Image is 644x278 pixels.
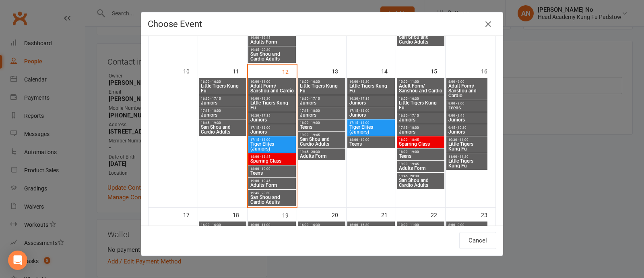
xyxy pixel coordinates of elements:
span: 10:00 - 11:00 [398,223,443,227]
h4: Choose Event [148,19,496,29]
span: Juniors [448,130,486,134]
span: Adult Form/ Sanshou and Cardio [250,84,294,93]
span: Adults Form [299,154,344,159]
div: 19 [282,208,297,222]
span: Little Tigers Kung Fu [448,159,486,168]
span: Adults Form [250,183,294,188]
span: Adults Form [398,166,443,171]
span: 19:45 - 20:30 [250,48,294,52]
div: 23 [481,208,495,221]
span: 16:00 - 16:30 [299,80,344,84]
span: 9:00 - 9:45 [448,114,486,117]
span: San Shou and Cardio Adults [200,125,245,134]
span: 16:00 - 16:30 [200,223,245,227]
span: 10:00 - 11:00 [250,223,294,227]
span: 8:00 - 9:00 [448,80,486,84]
span: 19:00 - 19:45 [250,179,294,183]
span: 16:00 - 16:30 [349,223,393,227]
span: 16:00 - 16:30 [398,97,443,100]
span: 10:00 - 11:00 [250,80,294,84]
span: Little Tigers Kung Fu [250,100,294,110]
span: Adults Form [250,40,294,44]
span: Teens [299,125,344,130]
span: Juniors [200,113,245,117]
div: 12 [282,65,297,78]
div: 15 [431,64,445,77]
span: 17:15 - 18:00 [349,109,393,113]
span: 18:00 - 18:45 [398,138,443,142]
span: 18:00 - 19:00 [299,121,344,125]
span: Little Tigers Kung Fu [448,142,486,151]
span: 19:45 - 20:30 [398,174,443,178]
span: Adult Form/ Sanshou and Cardio [398,84,443,93]
span: 19:00 - 19:45 [398,162,443,166]
span: Juniors [448,117,486,122]
span: Juniors [349,100,393,105]
span: 16:00 - 16:30 [299,223,344,227]
span: 8:00 - 9:00 [448,102,486,105]
span: Juniors [299,113,344,117]
span: Juniors [200,100,245,105]
div: 13 [332,64,346,77]
span: Adult Form/ Sanshou and Cardio [448,84,486,98]
span: 16:30 - 17:15 [299,97,344,100]
span: San Shou and Cardio Adults [398,35,443,44]
span: 17:15 - 18:00 [349,121,393,125]
span: 17:15 - 18:00 [398,126,443,130]
span: 18:00 - 19:00 [349,138,393,142]
span: Teens [349,142,393,146]
span: 17:15 - 18:00 [200,109,245,113]
span: 17:15 - 18:00 [250,138,294,142]
div: 17 [183,208,198,221]
span: 19:00 - 19:45 [250,36,294,40]
span: 8:00 - 9:00 [448,223,486,227]
div: 16 [481,64,495,77]
button: Close [482,18,495,31]
div: 20 [332,208,346,221]
div: Open Intercom Messenger [8,251,27,270]
span: 19:45 - 20:30 [250,191,294,195]
span: 17:15 - 18:00 [299,109,344,113]
span: Little Tigers Kung Fu [299,84,344,93]
span: Teens [250,171,294,176]
span: 19:45 - 20:30 [299,150,344,154]
div: 18 [233,208,247,221]
span: Little Tigers Kung Fu [398,100,443,110]
button: Cancel [459,232,496,249]
span: Little Tigers Kung Fu [200,84,245,93]
span: 11:00 - 11:30 [448,155,486,159]
span: 16:00 - 16:30 [200,80,245,84]
span: Tiger Elites (Juniors) [250,142,294,151]
span: 16:30 - 17:15 [200,97,245,100]
span: 18:00 - 19:00 [398,150,443,154]
span: 18:00 - 18:45 [250,155,294,159]
span: Teens [398,154,443,159]
span: San Shou and Cardio Adults [250,195,294,205]
span: Sparring Class [250,159,294,163]
span: 19:00 - 19:45 [299,133,344,137]
span: 16:00 - 16:30 [250,97,294,100]
span: Juniors [349,113,393,117]
span: Teens [448,105,486,110]
span: San Shou and Cardio Adults [250,52,294,61]
span: 16:30 - 17:15 [398,114,443,117]
span: Juniors [398,117,443,122]
span: Juniors [299,100,344,105]
span: Juniors [398,130,443,134]
span: Juniors [250,130,294,134]
div: 21 [381,208,396,221]
span: Tiger Elites (Juniors) [349,125,393,134]
span: 18:45 - 19:30 [200,121,245,125]
span: 18:00 - 19:00 [250,167,294,171]
div: 22 [431,208,445,221]
span: 17:15 - 18:00 [250,126,294,130]
span: 9:45 - 10:30 [448,126,486,130]
span: San Shou and Cardio Adults [299,137,344,146]
div: 14 [381,64,396,77]
span: 16:30 - 17:15 [349,97,393,100]
span: San Shou and Cardio Adults [398,178,443,188]
span: 16:30 - 17:15 [250,114,294,117]
span: Little Tigers Kung Fu [349,84,393,93]
span: Juniors [250,117,294,122]
span: 10:00 - 11:00 [398,80,443,84]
